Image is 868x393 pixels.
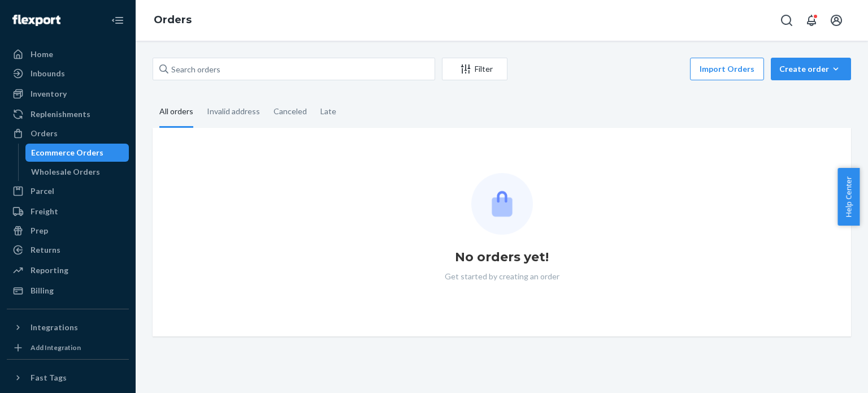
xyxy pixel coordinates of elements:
[7,124,129,142] a: Orders
[31,285,54,296] div: Billing
[25,144,129,162] a: Ecommerce Orders
[153,58,435,80] input: Search orders
[455,248,549,266] h1: No orders yet!
[7,182,129,200] a: Parcel
[445,271,559,282] p: Get started by creating an order
[207,97,260,126] div: Invalid address
[7,241,129,259] a: Returns
[31,225,48,236] div: Prep
[31,185,54,197] div: Parcel
[7,318,129,336] button: Integrations
[825,9,848,32] button: Open account menu
[7,341,129,355] a: Add Integration
[779,63,843,75] div: Create order
[154,14,192,26] a: Orders
[471,173,533,235] img: Empty list
[31,147,103,158] div: Ecommerce Orders
[31,109,90,120] div: Replenishments
[31,322,78,333] div: Integrations
[442,58,507,80] button: Filter
[442,63,507,75] div: Filter
[7,369,129,387] button: Fast Tags
[800,9,823,32] button: Open notifications
[7,85,129,103] a: Inventory
[31,343,81,352] div: Add Integration
[159,97,193,128] div: All orders
[7,105,129,123] a: Replenishments
[31,68,65,79] div: Inbounds
[7,202,129,221] a: Freight
[31,49,53,60] div: Home
[31,128,58,139] div: Orders
[31,206,58,217] div: Freight
[320,97,336,126] div: Late
[775,9,798,32] button: Open Search Box
[31,372,67,383] div: Fast Tags
[12,15,60,26] img: Flexport logo
[7,282,129,300] a: Billing
[25,163,129,181] a: Wholesale Orders
[106,9,129,32] button: Close Navigation
[31,244,60,256] div: Returns
[31,88,67,100] div: Inventory
[837,168,860,226] button: Help Center
[274,97,307,126] div: Canceled
[145,4,201,37] ol: breadcrumbs
[31,166,100,178] div: Wholesale Orders
[7,261,129,279] a: Reporting
[7,222,129,240] a: Prep
[690,58,764,80] button: Import Orders
[7,64,129,83] a: Inbounds
[7,45,129,63] a: Home
[31,265,68,276] div: Reporting
[771,58,851,80] button: Create order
